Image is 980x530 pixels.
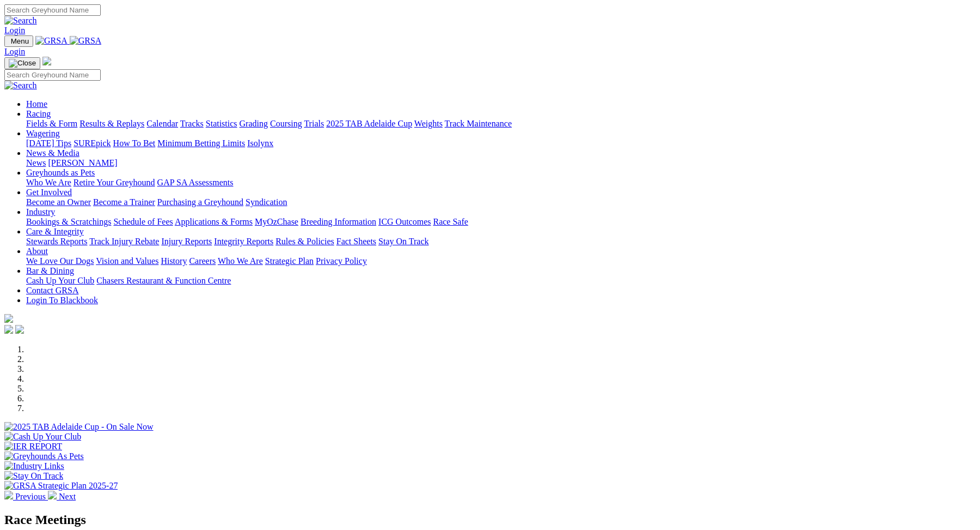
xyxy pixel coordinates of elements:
img: Industry Links [4,461,64,471]
a: Login To Blackbook [26,296,98,305]
a: Results & Replays [79,119,144,128]
div: Wagering [26,138,976,148]
a: Get Involved [26,188,72,197]
a: Grading [240,119,268,128]
img: IER REPORT [4,442,62,451]
div: Care & Integrity [26,237,976,246]
img: GRSA Strategic Plan 2025-27 [4,481,118,491]
a: Wagering [26,129,60,138]
img: twitter.svg [15,325,24,334]
input: Search [4,4,101,16]
img: Greyhounds As Pets [4,451,84,461]
a: Breeding Information [301,217,376,226]
a: Schedule of Fees [113,217,173,226]
a: Who We Are [26,178,71,187]
span: Next [59,492,76,501]
a: Isolynx [247,138,273,148]
img: Search [4,81,37,91]
a: Stay On Track [378,237,428,246]
div: Greyhounds as Pets [26,178,976,188]
span: Menu [11,37,29,45]
a: Purchasing a Greyhound [157,197,243,207]
a: ICG Outcomes [378,217,431,226]
a: Vision and Values [96,256,158,266]
a: Track Injury Rebate [89,237,159,246]
a: [DATE] Tips [26,138,71,148]
a: Injury Reports [161,237,212,246]
a: Contact GRSA [26,286,78,295]
img: GRSA [70,36,102,46]
button: Toggle navigation [4,57,40,69]
a: Careers [189,256,216,266]
img: logo-grsa-white.png [4,314,13,323]
a: Become an Owner [26,197,91,207]
a: Bookings & Scratchings [26,217,111,226]
a: Privacy Policy [316,256,367,266]
a: Race Safe [433,217,468,226]
a: Cash Up Your Club [26,276,94,285]
a: 2025 TAB Adelaide Cup [326,119,412,128]
a: Login [4,47,25,56]
a: Industry [26,207,55,216]
img: Search [4,16,37,26]
h2: Race Meetings [4,513,976,527]
a: Tracks [180,119,204,128]
a: Previous [4,492,48,501]
a: Fact Sheets [336,237,376,246]
a: Minimum Betting Limits [157,138,245,148]
img: GRSA [35,36,68,46]
img: chevron-right-pager-white.svg [48,491,57,499]
img: chevron-left-pager-white.svg [4,491,13,499]
div: Get Involved [26,197,976,207]
a: Trials [304,119,324,128]
a: Chasers Restaurant & Function Centre [96,276,231,285]
a: Integrity Reports [214,237,273,246]
a: Bar & Dining [26,266,74,275]
a: Home [26,99,47,109]
a: Weights [414,119,443,128]
a: GAP SA Assessments [157,178,234,187]
img: Stay On Track [4,471,63,481]
a: Coursing [270,119,302,128]
a: [PERSON_NAME] [48,158,117,167]
a: Who We Are [218,256,263,266]
img: Close [9,59,36,68]
a: News & Media [26,148,79,158]
a: About [26,246,48,256]
a: Retire Your Greyhound [73,178,155,187]
img: 2025 TAB Adelaide Cup - On Sale Now [4,422,154,432]
a: News [26,158,46,167]
a: Become a Trainer [93,197,155,207]
a: Racing [26,109,51,118]
img: Cash Up Your Club [4,432,81,442]
a: MyOzChase [255,217,298,226]
img: logo-grsa-white.png [42,57,51,65]
img: facebook.svg [4,325,13,334]
a: Stewards Reports [26,237,87,246]
a: How To Bet [113,138,156,148]
a: Care & Integrity [26,227,84,236]
a: Greyhounds as Pets [26,168,95,177]
a: Fields & Form [26,119,77,128]
a: Login [4,26,25,35]
button: Toggle navigation [4,35,33,47]
a: Strategic Plan [265,256,314,266]
span: Previous [15,492,46,501]
div: About [26,256,976,266]
a: SUREpick [73,138,111,148]
input: Search [4,69,101,81]
a: Syndication [246,197,287,207]
div: Industry [26,217,976,227]
a: Rules & Policies [275,237,334,246]
a: We Love Our Dogs [26,256,94,266]
a: History [161,256,187,266]
a: Track Maintenance [445,119,512,128]
a: Next [48,492,76,501]
a: Applications & Forms [175,217,253,226]
a: Calendar [146,119,178,128]
a: Statistics [206,119,237,128]
div: News & Media [26,158,976,168]
div: Racing [26,119,976,129]
div: Bar & Dining [26,276,976,286]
